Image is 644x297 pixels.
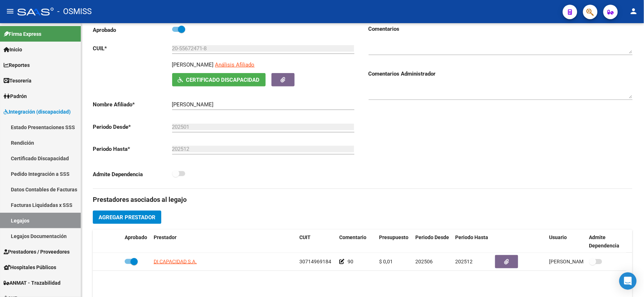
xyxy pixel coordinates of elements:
span: Comentario [339,234,366,240]
span: Reportes [4,61,30,69]
datatable-header-cell: Prestador [151,230,296,254]
span: Presupuesto [379,234,408,240]
span: Agregar Prestador [99,214,155,221]
span: Firma Express [4,30,41,38]
button: Certificado Discapacidad [172,73,266,86]
span: Inicio [4,46,22,54]
datatable-header-cell: Presupuesto [376,230,412,254]
span: Prestador [154,234,176,240]
mat-icon: person [630,7,638,16]
datatable-header-cell: Comentario [336,230,376,254]
span: Hospitales Públicos [4,263,56,271]
div: Open Intercom Messenger [619,272,637,290]
span: ANMAT - Trazabilidad [4,279,61,287]
span: DI CAPACIDAD S.A. [154,259,197,264]
span: 30714969184 [299,259,331,264]
datatable-header-cell: CUIT [296,230,336,254]
mat-icon: menu [6,7,14,16]
p: Aprobado [93,26,172,34]
span: CUIT [299,234,311,240]
span: 202512 [455,259,473,264]
span: Integración (discapacidad) [4,108,71,116]
h3: Comentarios [369,25,633,33]
span: Admite Dependencia [589,234,620,249]
datatable-header-cell: Admite Dependencia [586,230,626,254]
span: Periodo Desde [415,234,449,240]
span: Análisis Afiliado [215,61,255,68]
span: Prestadores / Proveedores [4,248,70,256]
datatable-header-cell: Aprobado [122,230,151,254]
span: Usuario [549,234,567,240]
p: CUIL [93,44,172,52]
span: - OSMISS [57,4,92,20]
span: Aprobado [125,234,147,240]
datatable-header-cell: Usuario [547,230,586,254]
datatable-header-cell: Periodo Hasta [452,230,492,254]
span: 202506 [415,259,433,264]
p: Admite Dependencia [93,170,172,178]
span: Tesorería [4,77,32,85]
button: Agregar Prestador [93,211,161,224]
span: Periodo Hasta [455,234,488,240]
span: $ 0,01 [379,259,393,264]
span: 90 [348,259,353,264]
span: Certificado Discapacidad [186,77,260,83]
p: Periodo Hasta [93,145,172,153]
p: Periodo Desde [93,123,172,131]
h3: Prestadores asociados al legajo [93,195,632,205]
h3: Comentarios Administrador [369,70,633,78]
span: [PERSON_NAME] [DATE] [549,259,606,264]
datatable-header-cell: Periodo Desde [412,230,452,254]
p: [PERSON_NAME] [172,61,214,69]
p: Nombre Afiliado [93,101,172,109]
span: Padrón [4,92,27,100]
